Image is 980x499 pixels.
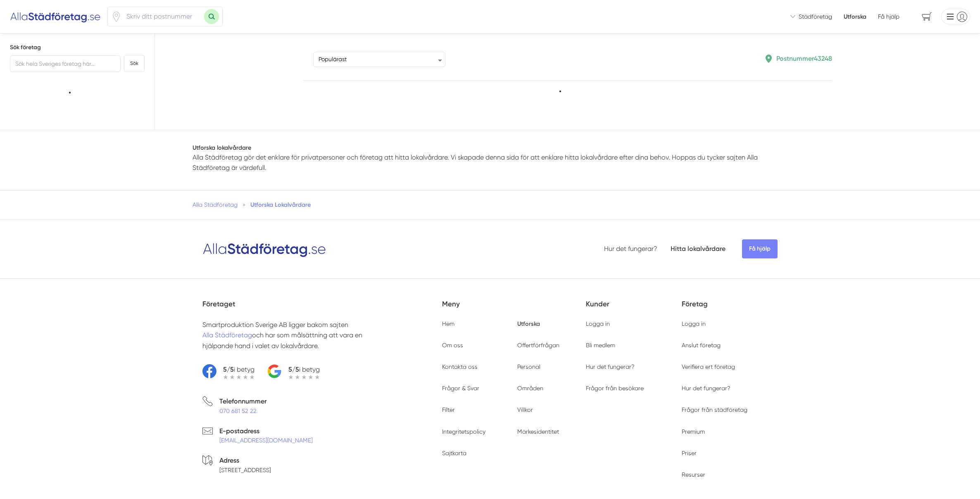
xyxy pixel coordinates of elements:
[586,385,644,392] a: Frågor från besökare
[517,385,543,392] a: Områden
[916,10,938,24] span: navigation-cart
[202,240,326,258] img: Logotyp Alla Städföretag
[219,408,257,414] a: 070 681 52 22
[288,365,299,373] strong: 5/5
[682,363,735,370] a: Verifiera ert företag
[604,245,657,253] a: Hur det fungerar?
[202,298,442,320] h5: Företaget
[586,298,682,320] h5: Kunder
[202,331,252,339] a: Alla Städföretag
[268,364,320,380] a: 5/5i betyg
[844,12,866,21] a: Utforska
[742,239,778,258] span: Få hjälp
[219,437,313,444] a: [EMAIL_ADDRESS][DOMAIN_NAME]
[111,12,121,22] span: Klicka för att använda din position.
[223,364,255,375] p: i betyg
[10,55,121,72] input: Sök hela Sveriges företag här...
[442,342,463,349] a: Om oss
[682,406,747,413] a: Frågor från städföretag
[682,320,706,327] a: Logga in
[219,455,271,466] p: Adress
[442,406,455,413] a: Filter
[10,10,101,23] img: Alla Städföretag
[517,363,540,370] a: Personal
[517,406,533,413] a: Villkor
[193,201,787,209] nav: Breadcrumb
[442,450,466,456] a: Sajtkarta
[124,55,145,72] button: Sök
[219,396,266,406] p: Telefonnummer
[682,450,697,456] a: Priser
[517,342,559,349] a: Offertförfrågan
[111,12,121,22] svg: Pin / Karta
[442,385,479,392] a: Frågor & Svar
[202,364,255,380] a: 5/5i betyg
[682,428,705,435] a: Premium
[223,365,234,373] strong: 5/5
[243,201,245,209] span: »
[442,363,478,370] a: Kontakta oss
[878,12,899,21] span: Få hjälp
[586,363,635,370] a: Hur det fungerar?
[682,298,778,320] h5: Företag
[219,466,271,474] p: [STREET_ADDRESS]
[586,342,615,349] a: Bli medlem
[250,201,311,208] a: Utforska Lokalvårdare
[121,7,204,26] input: Skriv ditt postnummer
[204,9,219,24] button: Sök med postnummer
[517,428,559,435] a: Märkesidentitet
[202,396,213,406] svg: Telefon
[682,342,721,349] a: Anslut företag
[682,385,730,392] a: Hur det fungerar?
[671,245,725,253] a: Hitta lokalvårdare
[442,428,485,435] a: Integritetspolicy
[442,298,586,320] h5: Meny
[799,12,832,21] span: Städföretag
[586,320,610,327] a: Logga in
[776,53,832,64] p: Postnummer 43248
[10,43,145,52] h5: Sök företag
[193,201,238,208] a: Alla Städföretag
[202,320,388,351] p: Smartproduktion Sverige AB ligger bakom sajten och har som målsättning att vara en hjälpande hand...
[682,471,705,478] a: Resurser
[219,426,313,436] p: E-postadress
[288,364,320,375] p: i betyg
[442,320,454,327] a: Hem
[193,143,787,152] h1: Utforska lokalvårdare
[193,152,787,173] p: Alla Städföretag gör det enklare för privatpersoner och företag att hitta lokalvårdare. Vi skapad...
[517,320,540,327] a: Utforska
